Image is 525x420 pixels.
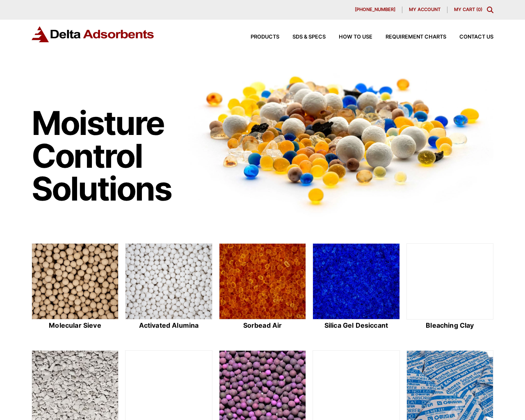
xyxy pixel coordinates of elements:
[219,243,306,331] a: Sorbead Air
[406,243,493,331] a: Bleaching Clay
[372,34,446,40] a: Requirement Charts
[326,34,372,40] a: How to Use
[32,26,155,42] img: Delta Adsorbents
[355,7,395,12] span: [PHONE_NUMBER]
[454,7,482,12] a: My Cart (0)
[125,243,212,331] a: Activated Alumina
[348,7,402,13] a: [PHONE_NUMBER]
[459,34,493,40] span: Contact Us
[406,322,493,329] h2: Bleaching Clay
[339,34,372,40] span: How to Use
[313,243,399,331] a: Silica Gel Desiccant
[446,34,493,40] a: Contact Us
[32,243,119,331] a: Molecular Sieve
[251,34,279,40] span: Products
[188,62,494,217] img: Image
[219,322,306,329] h2: Sorbead Air
[313,322,399,329] h2: Silica Gel Desiccant
[478,7,481,12] span: 0
[32,107,180,205] h1: Moisture Control Solutions
[237,34,279,40] a: Products
[402,7,447,13] a: My account
[487,7,493,13] div: Toggle Modal Content
[125,322,212,329] h2: Activated Alumina
[409,7,441,12] span: My account
[279,34,326,40] a: SDS & SPECS
[32,322,119,329] h2: Molecular Sieve
[386,34,446,40] span: Requirement Charts
[292,34,326,40] span: SDS & SPECS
